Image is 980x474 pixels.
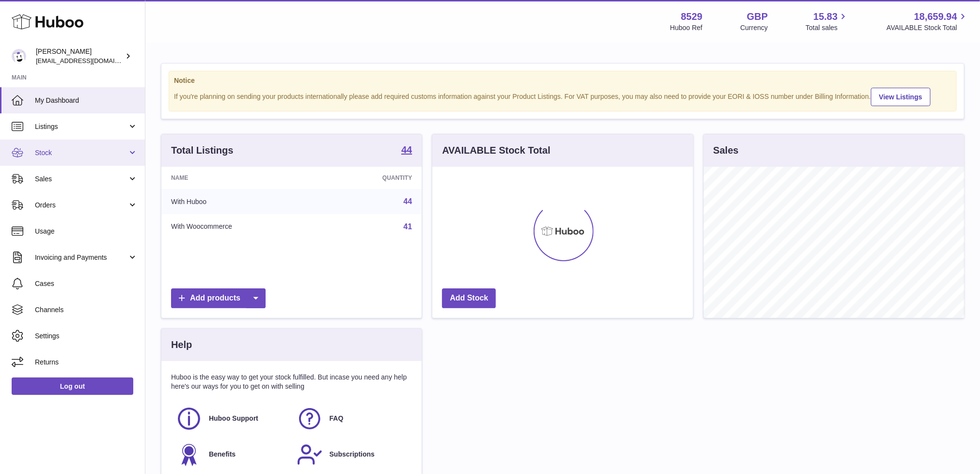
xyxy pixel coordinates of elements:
[176,442,287,468] a: Benefits
[161,167,323,189] th: Name
[442,288,496,308] a: Add Stock
[914,10,957,23] span: 18,659.94
[35,122,127,131] span: Listings
[297,406,408,432] a: FAQ
[886,23,968,32] span: AVAILABLE Stock Total
[297,442,408,468] a: Subscriptions
[747,10,768,23] strong: GBP
[35,96,138,105] span: My Dashboard
[35,279,138,288] span: Cases
[681,10,703,23] strong: 8529
[35,148,127,158] span: Stock
[401,145,412,155] strong: 44
[176,406,287,432] a: Huboo Support
[806,23,849,32] span: Total sales
[330,450,375,459] span: Subscriptions
[670,23,703,32] div: Huboo Ref
[35,253,127,262] span: Invoicing and Payments
[813,10,838,23] span: 15.83
[171,338,192,351] h3: Help
[35,358,138,367] span: Returns
[404,222,412,231] a: 41
[35,201,127,210] span: Orders
[35,305,138,315] span: Channels
[404,197,412,205] a: 44
[209,414,258,423] span: Huboo Support
[806,10,849,32] a: 15.83 Total sales
[442,144,550,157] h3: AVAILABLE Stock Total
[330,414,344,423] span: FAQ
[171,144,234,157] h3: Total Listings
[741,23,768,32] div: Currency
[161,214,323,239] td: With Woocommerce
[36,47,123,65] div: [PERSON_NAME]
[35,174,127,184] span: Sales
[171,288,266,308] a: Add products
[713,144,739,157] h3: Sales
[12,378,133,395] a: Log out
[174,86,951,106] div: If you're planning on sending your products internationally please add required customs informati...
[35,227,138,236] span: Usage
[323,167,422,189] th: Quantity
[161,189,323,214] td: With Huboo
[871,88,931,106] a: View Listings
[12,49,26,63] img: admin@redgrass.ch
[36,57,142,64] span: [EMAIL_ADDRESS][DOMAIN_NAME]
[35,332,138,341] span: Settings
[174,76,951,85] strong: Notice
[401,145,412,157] a: 44
[886,10,968,32] a: 18,659.94 AVAILABLE Stock Total
[171,373,412,391] p: Huboo is the easy way to get your stock fulfilled. But incase you need any help here's our ways f...
[209,450,236,459] span: Benefits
